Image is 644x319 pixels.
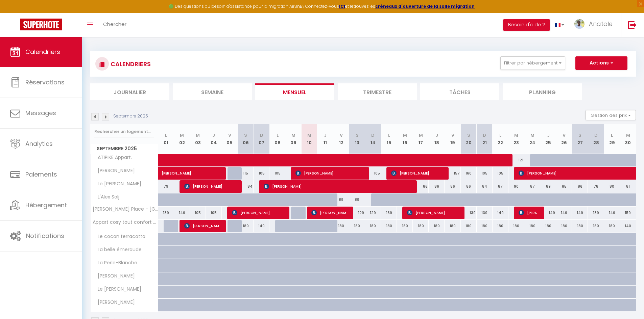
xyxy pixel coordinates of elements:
th: 21 [477,124,493,154]
p: Septembre 2025 [113,113,148,119]
a: créneaux d'ouverture de la salle migration [375,3,475,9]
div: 105 [254,167,269,180]
div: 78 [588,180,604,193]
th: 02 [174,124,190,154]
th: 04 [206,124,222,154]
div: 86 [413,180,429,193]
span: Notifications [26,232,64,240]
div: 129 [349,207,365,219]
span: Le cocon terracotta [92,233,147,240]
span: ATIPIKE Appart. [92,154,134,161]
span: [PERSON_NAME] [519,206,540,219]
div: 180 [238,220,254,232]
div: 180 [381,220,397,232]
div: 180 [604,220,620,232]
span: Le [PERSON_NAME] [92,286,143,293]
a: ICI [339,3,345,9]
th: 19 [445,124,460,154]
th: 10 [301,124,317,154]
div: 86 [429,180,445,193]
div: 86 [572,180,588,193]
th: 05 [222,124,238,154]
div: 87 [493,180,508,193]
div: 149 [493,207,508,219]
li: Tâches [420,83,499,100]
th: 22 [493,124,508,154]
abbr: L [499,132,501,138]
div: 180 [524,220,540,232]
abbr: L [388,132,390,138]
div: 105 [206,207,222,219]
div: 140 [254,220,269,232]
div: 80 [604,180,620,193]
div: 105 [477,167,493,180]
img: ... [574,19,585,29]
th: 30 [620,124,636,154]
div: 180 [365,220,381,232]
span: [PERSON_NAME] Place - [GEOGRAPHIC_DATA] [92,207,159,212]
div: 139 [477,207,493,219]
span: [PERSON_NAME] [232,206,285,219]
div: 105 [493,167,508,180]
div: 180 [429,220,445,232]
div: 180 [540,220,556,232]
th: 28 [588,124,604,154]
span: [PERSON_NAME] [184,219,221,232]
span: [PERSON_NAME] [407,206,460,219]
abbr: M [530,132,534,138]
div: 180 [333,220,349,232]
abbr: S [467,132,470,138]
div: 149 [174,207,190,219]
div: 139 [158,207,174,219]
th: 26 [556,124,572,154]
div: 84 [477,180,493,193]
div: 81 [620,180,636,193]
button: Actions [575,56,627,70]
th: 03 [190,124,206,154]
div: 140 [620,220,636,232]
abbr: M [196,132,200,138]
th: 13 [349,124,365,154]
div: 87 [524,180,540,193]
abbr: M [419,132,423,138]
span: [PERSON_NAME] [162,163,224,176]
div: 180 [477,220,493,232]
a: [PERSON_NAME] [158,167,174,180]
div: 149 [540,207,556,219]
span: Le [PERSON_NAME] [92,180,143,188]
div: 105 [269,167,285,180]
div: 149 [572,207,588,219]
img: Super Booking [20,19,62,30]
abbr: D [483,132,486,138]
div: 180 [556,220,572,232]
div: 180 [461,220,477,232]
th: 18 [429,124,445,154]
span: [PERSON_NAME] [92,272,137,280]
span: [PERSON_NAME] [295,167,364,180]
div: 139 [461,207,477,219]
th: 23 [508,124,524,154]
span: [PERSON_NAME] [92,299,137,306]
div: 115 [238,167,254,180]
abbr: M [180,132,184,138]
div: 160 [461,167,477,180]
h3: CALENDRIERS [109,56,151,72]
span: La Perle-Blanche [92,259,139,267]
span: Septembre 2025 [91,144,158,154]
div: 90 [508,180,524,193]
div: 180 [493,220,508,232]
li: Mensuel [255,83,334,100]
li: Semaine [173,83,252,100]
div: 86 [445,180,460,193]
span: [PERSON_NAME] [391,167,444,180]
abbr: D [371,132,375,138]
th: 06 [238,124,254,154]
abbr: M [403,132,407,138]
div: 180 [572,220,588,232]
th: 08 [269,124,285,154]
abbr: M [514,132,518,138]
abbr: J [547,132,550,138]
a: ... Anatole [569,13,621,37]
div: 129 [365,207,381,219]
